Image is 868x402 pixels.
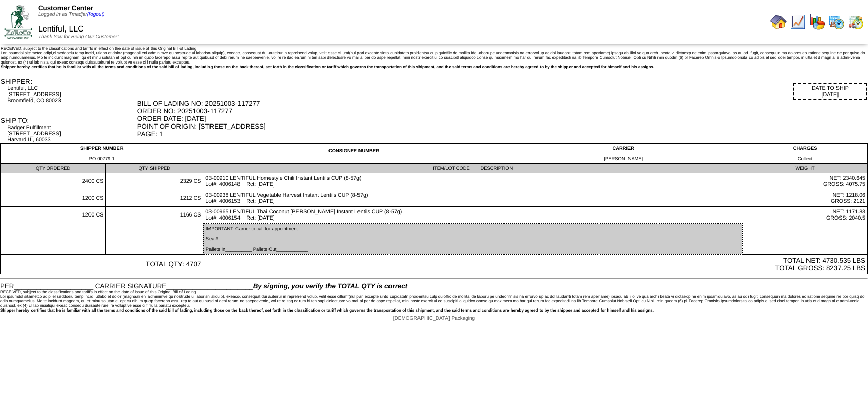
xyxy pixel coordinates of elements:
img: line_graph.gif [790,14,806,30]
td: 1212 CS [106,190,203,207]
td: TOTAL NET: 4730.535 LBS TOTAL GROSS: 8237.25 LBS [203,254,868,274]
td: IMPORTANT: Carrier to call for appointment Seal#_______________________________ Pallets In_______... [203,224,742,254]
td: 1200 CS [1,190,106,207]
td: CHARGES [742,144,868,164]
span: By signing, you verify the TOTAL QTY is correct [253,282,407,290]
td: TOTAL QTY: 4707 [1,254,203,274]
span: Thank You for Being Our Customer! [38,34,119,40]
td: NET: 1171.83 GROSS: 2040.5 [742,207,868,224]
td: QTY ORDERED [1,164,106,173]
div: Collect [744,156,865,161]
img: calendarinout.gif [848,14,864,30]
span: [DEMOGRAPHIC_DATA] Packaging [393,316,475,321]
div: SHIPPER: [1,78,136,85]
td: 03-00938 LENTIFUL Vegetable Harvest Instant Lentils CUP (8-57g) Lot#: 4006153 Rct: [DATE] [203,190,742,207]
td: NET: 2340.645 GROSS: 4075.75 [742,173,868,190]
td: 03-00910 LENTIFUL Homestyle Chili Instant Lentils CUP (8-57g) Lot#: 4006148 Rct: [DATE] [203,173,742,190]
div: Shipper hereby certifies that he is familiar with all the terms and conditions of the said bill o... [1,65,867,69]
img: graph.gif [809,14,825,30]
td: ITEM/LOT CODE DESCRIPTION [203,164,742,173]
td: CONSIGNEE NUMBER [203,144,504,164]
a: (logout) [87,12,105,17]
td: CARRIER [504,144,742,164]
span: Logged in as Tmadjar [38,12,105,17]
div: Badger Fulfillment [STREET_ADDRESS] Harvard IL, 60033 [7,125,136,143]
div: PO-00779-1 [3,156,201,161]
span: Lentiful, LLC [38,25,84,34]
div: DATE TO SHIP [DATE] [793,83,867,100]
div: BILL OF LADING NO: 20251003-117277 ORDER NO: 20251003-117277 ORDER DATE: [DATE] POINT OF ORIGIN: ... [137,100,867,138]
img: calendarprod.gif [828,14,845,30]
td: NET: 1218.06 GROSS: 2121 [742,190,868,207]
td: 1200 CS [1,207,106,224]
td: SHIPPER NUMBER [1,144,203,164]
span: Customer Center [38,4,93,12]
div: SHIP TO: [1,117,136,125]
td: 2329 CS [106,173,203,190]
td: 1166 CS [106,207,203,224]
img: ZoRoCo_Logo(Green%26Foil)%20jpg.webp [4,5,32,39]
div: [PERSON_NAME] [506,156,740,161]
td: WEIGHT [742,164,868,173]
td: 2400 CS [1,173,106,190]
td: QTY SHIPPED [106,164,203,173]
img: home.gif [770,14,787,30]
div: Lentiful, LLC [STREET_ADDRESS] Broomfield, CO 80023 [7,85,136,104]
td: 03-00965 LENTIFUL Thai Coconut [PERSON_NAME] Instant Lentils CUP (8-57g) Lot#: 4006154 Rct: [DATE] [203,207,742,224]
